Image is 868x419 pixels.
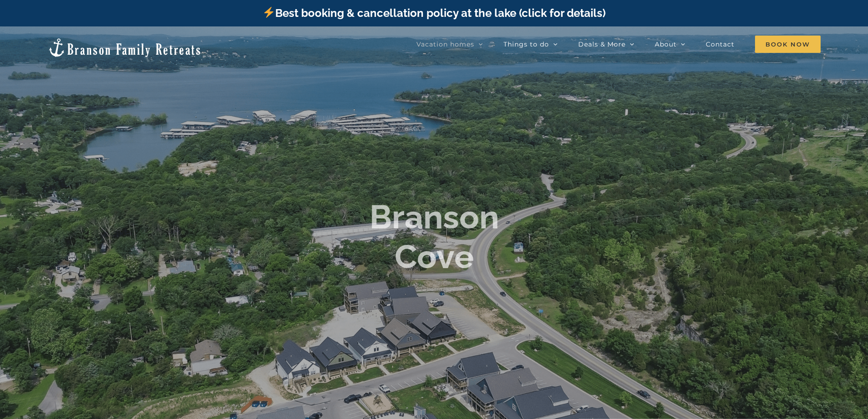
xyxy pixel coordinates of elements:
span: Contact [706,41,734,47]
a: Contact [706,35,734,53]
span: Vacation homes [416,41,474,47]
a: About [655,35,685,53]
span: Book Now [755,36,821,53]
img: ⚡️ [263,7,274,18]
span: Things to do [503,41,549,47]
a: Book Now [755,35,821,53]
a: Vacation homes [416,35,483,53]
nav: Main Menu [416,35,821,53]
a: Things to do [503,35,558,53]
img: Branson Family Retreats Logo [47,37,202,58]
b: Branson Cove [370,197,499,275]
a: Deals & More [578,35,634,53]
span: Deals & More [578,41,626,47]
a: Best booking & cancellation policy at the lake (click for details) [262,6,605,20]
span: About [655,41,677,47]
